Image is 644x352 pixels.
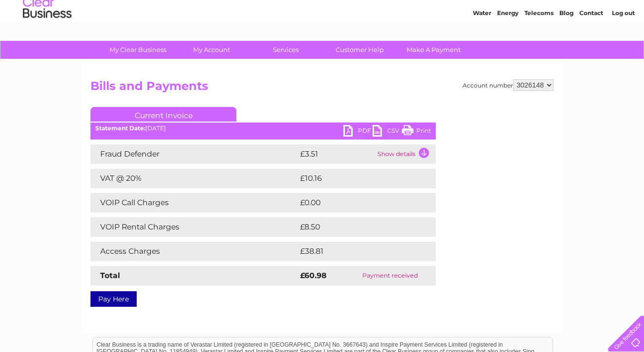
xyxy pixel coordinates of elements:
[90,291,137,307] a: Pay Here
[473,41,491,49] a: Water
[497,41,519,49] a: Energy
[463,79,554,91] div: Account number
[298,144,375,164] td: £3.51
[612,41,635,49] a: Log out
[524,41,554,49] a: Telecoms
[90,79,554,98] h2: Bills and Payments
[298,217,413,237] td: £8.50
[298,193,413,212] td: £0.00
[461,5,528,17] a: 0333 014 3131
[90,125,436,132] div: [DATE]
[93,5,553,47] div: Clear Business is a trading name of Verastar Limited (registered in [GEOGRAPHIC_DATA] No. 3667643...
[300,271,326,280] strong: £60.98
[90,193,298,212] td: VOIP Call Charges
[172,41,252,59] a: My Account
[90,107,236,122] a: Current Invoice
[98,41,178,59] a: My Clear Business
[100,271,120,280] strong: Total
[343,125,373,139] a: PDF
[90,169,298,188] td: VAT @ 20%
[579,41,603,49] a: Contact
[246,41,326,59] a: Services
[22,25,72,55] img: logo.png
[375,144,436,164] td: Show details
[90,144,298,164] td: Fraud Defender
[394,41,474,59] a: Make A Payment
[320,41,400,59] a: Customer Help
[298,169,414,188] td: £10.16
[90,217,298,237] td: VOIP Rental Charges
[345,266,436,285] td: Payment received
[559,41,573,49] a: Blog
[402,125,431,139] a: Print
[373,125,402,139] a: CSV
[95,124,145,132] b: Statement Date:
[90,242,298,261] td: Access Charges
[298,242,415,261] td: £38.81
